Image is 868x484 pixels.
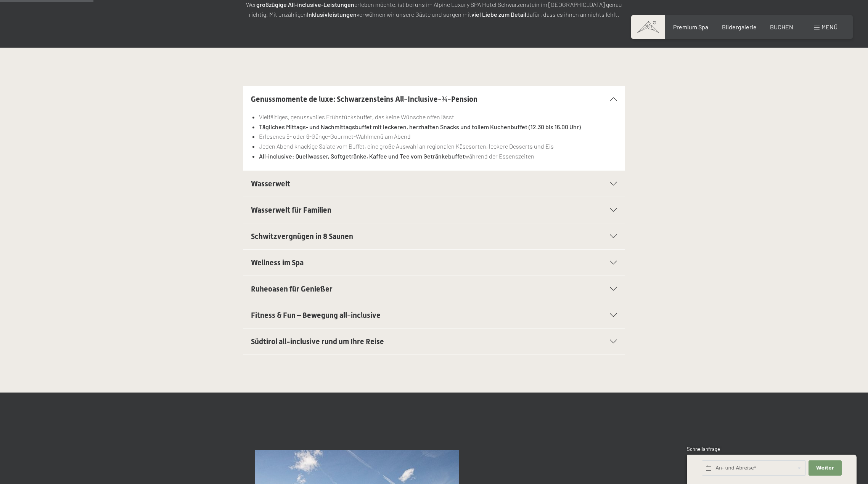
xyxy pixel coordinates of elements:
a: Premium Spa [673,23,708,30]
span: Schwitzvergnügen in 8 Saunen [251,232,353,241]
strong: Tägliches Mittags- und Nachmittagsbuffet mit leckeren, herzhaften Snacks und tollem Kuchenbuffet ... [259,123,581,130]
strong: Inklusivleistungen [307,11,357,18]
strong: All-inclusive: Quellwasser, Softgetränke, Kaffee und Tee vom Getränkebuffet [259,152,465,160]
span: Wasserwelt [251,179,290,188]
strong: viel Liebe zum Detail [471,11,526,18]
button: Weiter [809,460,841,476]
span: Weiter [816,465,834,471]
span: Wasserwelt für Familien [251,205,331,215]
span: Genussmomente de luxe: Schwarzensteins All-Inclusive-¾-Pension [251,95,477,104]
span: Fitness & Fun – Bewegung all-inclusive [251,311,381,320]
span: Südtirol all-inclusive rund um Ihre Reise [251,337,384,346]
span: Menü [821,23,837,30]
li: Vielfältiges, genussvolles Frühstücksbuffet, das keine Wünsche offen lässt [259,112,617,122]
li: Erlesenes 5- oder 6-Gänge-Gourmet-Wahlmenü am Abend [259,131,617,141]
a: BUCHEN [770,23,793,30]
span: Schnellanfrage [687,446,720,452]
strong: großzügige All-inclusive-Leistungen [256,1,354,8]
li: Jeden Abend knackige Salate vom Buffet, eine große Auswahl an regionalen Käsesorten, leckere Dess... [259,141,617,151]
a: Bildergalerie [722,23,757,30]
span: Wellness im Spa [251,258,304,267]
li: während der Essenszeiten [259,151,617,161]
span: Ruheoasen für Genießer [251,284,333,293]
